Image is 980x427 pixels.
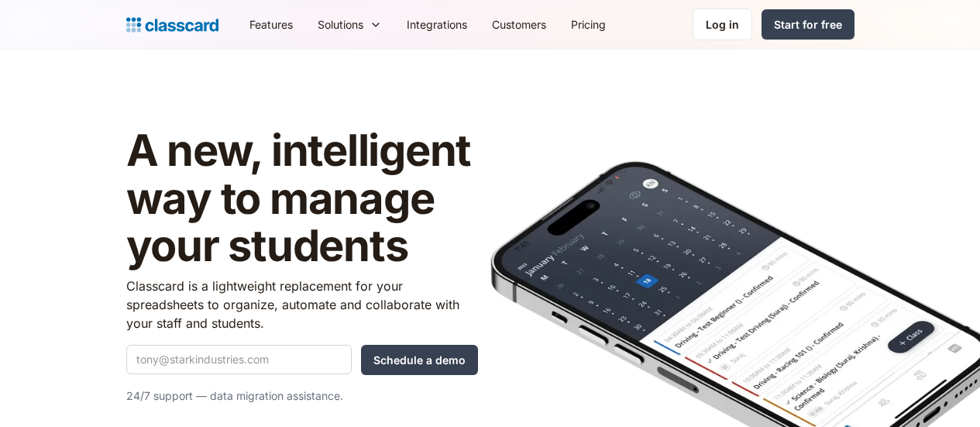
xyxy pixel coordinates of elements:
[706,16,739,33] div: Log in
[126,387,478,405] p: 24/7 support — data migration assistance.
[126,345,478,375] form: Quick Demo Form
[361,345,478,375] input: Schedule a demo
[774,16,842,33] div: Start for free
[126,127,478,270] h1: A new, intelligent way to manage your students
[693,9,752,40] a: Log in
[318,16,363,33] div: Solutions
[126,14,218,36] a: Logo
[480,7,559,42] a: Customers
[394,7,480,42] a: Integrations
[305,7,394,42] div: Solutions
[237,7,305,42] a: Features
[126,277,478,332] p: Classcard is a lightweight replacement for your spreadsheets to organize, automate and collaborat...
[126,345,352,374] input: tony@starkindustries.com
[559,7,618,42] a: Pricing
[762,9,854,40] a: Start for free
